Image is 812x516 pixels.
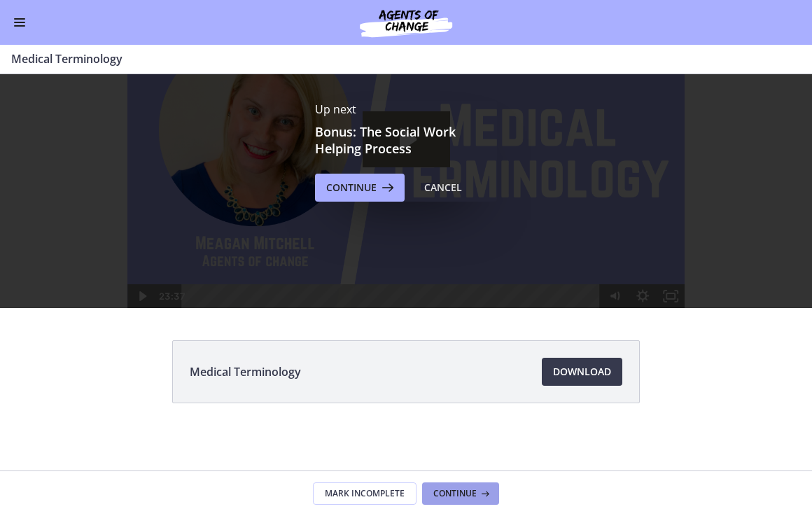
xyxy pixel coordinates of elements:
[657,290,685,314] button: Fullscreen
[322,6,490,39] img: Agents of Change
[413,174,473,202] button: Cancel
[422,482,499,505] button: Continue
[192,290,594,314] div: Playbar
[424,179,462,196] div: Cancel
[601,290,629,314] button: Mute
[11,14,28,31] button: Enable menu
[11,50,784,67] h3: Medical Terminology
[127,290,155,314] button: Play Video
[553,363,611,380] span: Download
[325,488,405,499] span: Mark Incomplete
[542,358,622,386] a: Download
[363,117,450,173] button: Play Video: cmiuhrk449ks72pssv3g.mp4
[315,123,497,157] h3: Bonus: The Social Work Helping Process
[326,179,377,196] span: Continue
[315,174,405,202] button: Continue
[190,363,301,380] span: Medical Terminology
[433,488,477,499] span: Continue
[315,101,497,118] p: Up next
[629,290,657,314] button: Show settings menu
[313,482,416,505] button: Mark Incomplete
